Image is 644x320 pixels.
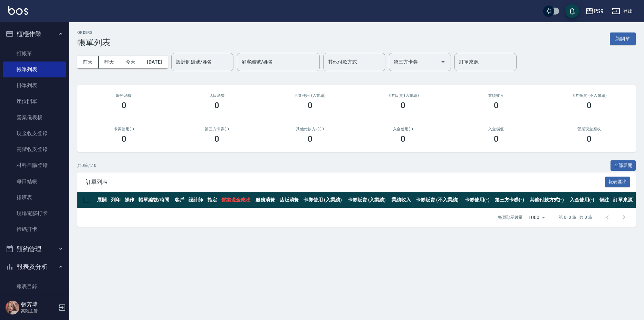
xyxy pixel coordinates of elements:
[3,25,66,43] button: 櫃檯作業
[206,192,220,208] th: 指定
[438,56,449,67] button: Open
[559,214,592,220] p: 第 0–0 筆 共 0 筆
[551,127,628,131] h2: 營業現金應收
[611,160,636,171] button: 全部展開
[494,134,499,144] h3: 0
[214,134,219,144] h3: 0
[365,127,442,131] h2: 入金使用(-)
[6,301,19,314] img: Person
[498,214,523,220] p: 每頁顯示數量
[3,62,66,77] a: 帳單列表
[3,189,66,205] a: 排班表
[278,192,302,208] th: 店販消費
[137,192,173,208] th: 帳單編號/時間
[179,93,256,98] h2: 店販消費
[141,56,167,68] button: [DATE]
[187,192,206,208] th: 設計師
[302,192,346,208] th: 卡券使用 (入業績)
[528,192,568,208] th: 其他付款方式(-)
[3,279,66,294] a: 報表目錄
[605,177,631,187] button: 報表匯出
[173,192,187,208] th: 客戶
[122,101,126,110] h3: 0
[8,6,28,15] img: Logo
[526,208,548,227] div: 1000
[254,192,278,208] th: 服務消費
[179,127,256,131] h2: 第三方卡券(-)
[123,192,137,208] th: 操作
[401,101,405,110] h3: 0
[3,205,66,221] a: 現場電腦打卡
[551,93,628,98] h2: 卡券販賣 (不入業績)
[99,56,120,68] button: 昨天
[86,179,605,186] span: 訂單列表
[3,173,66,189] a: 每日結帳
[272,127,348,131] h2: 其他付款方式(-)
[458,93,535,98] h2: 業績收入
[272,93,348,98] h2: 卡券使用 (入業績)
[120,56,142,68] button: 今天
[77,30,110,35] h2: ORDERS
[3,46,66,62] a: 打帳單
[95,192,109,208] th: 展開
[21,301,56,308] h5: 張芳瑋
[3,221,66,237] a: 掃碼打卡
[414,192,463,208] th: 卡券販賣 (不入業績)
[583,4,606,18] button: PS9
[568,192,598,208] th: 入金使用(-)
[109,192,123,208] th: 列印
[21,308,56,314] p: 高階主管
[214,101,219,110] h3: 0
[3,125,66,141] a: 現金收支登錄
[3,294,66,310] a: 消費分析儀表板
[610,32,636,45] button: 新開單
[587,134,592,144] h3: 0
[86,93,162,98] h3: 服務消費
[3,77,66,93] a: 掛單列表
[3,93,66,109] a: 座位開單
[565,4,579,18] button: save
[494,101,499,110] h3: 0
[605,178,631,185] a: 報表匯出
[3,240,66,258] button: 預約管理
[610,35,636,42] a: 新開單
[594,7,604,16] div: PS9
[3,157,66,173] a: 材料自購登錄
[86,127,162,131] h2: 卡券使用(-)
[458,127,535,131] h2: 入金儲值
[609,5,636,18] button: 登出
[587,101,592,110] h3: 0
[308,101,313,110] h3: 0
[77,56,99,68] button: 前天
[598,192,612,208] th: 備註
[3,110,66,125] a: 營業儀表板
[308,134,313,144] h3: 0
[365,93,442,98] h2: 卡券販賣 (入業績)
[493,192,528,208] th: 第三方卡券(-)
[346,192,390,208] th: 卡券販賣 (入業績)
[3,141,66,157] a: 高階收支登錄
[3,258,66,276] button: 報表及分析
[463,192,493,208] th: 卡券使用(-)
[401,134,405,144] h3: 0
[612,192,636,208] th: 訂單來源
[77,38,110,47] h3: 帳單列表
[77,162,96,169] p: 共 0 筆, 1 / 0
[220,192,254,208] th: 營業現金應收
[122,134,126,144] h3: 0
[390,192,414,208] th: 業績收入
